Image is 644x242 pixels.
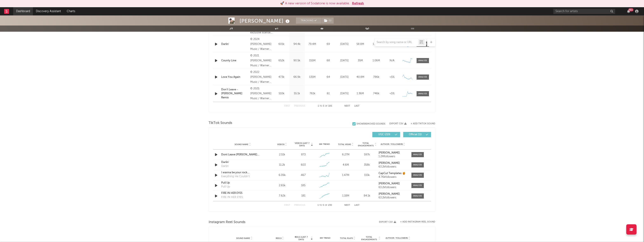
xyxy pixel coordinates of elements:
strong: CapCut Templates 🍯 [379,172,406,175]
div: 66.9k [290,75,304,79]
div: 4.76k followers [379,176,407,179]
button: Export CSV [379,221,396,223]
a: [PERSON_NAME] [379,151,407,154]
div: 61 [321,92,336,96]
a: Dont Leave [PERSON_NAME] REMIX [221,153,264,157]
div: 64 [321,75,336,79]
button: + Add Instagram Reel Sound [400,221,435,223]
div: FIRE IN HER EYES [221,195,243,199]
div: 746k [369,92,383,96]
span: Reels (last 7 days) [292,236,310,241]
button: Next [345,105,350,107]
button: UGC(219) [372,132,400,137]
div: 63.2k followers [379,186,407,189]
button: Last [354,204,360,206]
button: First [284,105,290,107]
div: 11.2k [273,163,292,167]
div: 6M Trend [315,143,334,146]
span: ( 1 ) [322,17,334,24]
div: 63.2k followers [379,165,407,168]
button: Export CSV [390,122,407,125]
div: Show 5 Removed Sounds [357,123,386,125]
a: Love You Again [221,75,248,79]
a: Don't Leave - [PERSON_NAME] Remix [221,88,248,100]
div: [PERSON_NAME] [240,17,291,24]
input: Search for artists [553,9,615,14]
button: (1) [322,17,334,24]
button: First [284,204,290,206]
div: <5% [385,75,399,79]
button: Tracking [296,17,322,24]
div: © 2025 [PERSON_NAME] Music / Warner Music Nashville LLC [250,86,273,101]
span: of [325,105,327,107]
div: 1.36M [354,92,367,96]
div: 473k [275,75,288,79]
span: Reels [276,237,282,240]
div: 181 [301,194,305,198]
div: 510k [275,92,288,96]
div: [DATE] [338,59,352,63]
div: I wanna be your rock [PERSON_NAME] [221,171,264,175]
span: Total Views [338,143,351,146]
button: + Add TikTok Sound [411,123,435,125]
a: CapCut Templates 🍯 [379,172,407,175]
span: Sound Name [236,237,250,240]
a: FIRE IN HER EYES [221,191,264,195]
a: [PERSON_NAME] [379,193,407,195]
div: 597k [357,153,376,157]
div: 68 [321,59,336,63]
div: 4.6M [336,163,355,167]
div: 1.2M followers [379,155,407,158]
a: [PERSON_NAME] [379,162,407,165]
div: 467 [301,173,306,177]
button: Last [354,105,360,107]
a: Dashboard [13,7,33,15]
div: <5% [385,92,399,96]
div: [DATE] [338,75,352,79]
div: 652k [275,59,288,63]
a: County Line [221,59,248,63]
div: 55.1k [290,92,304,96]
div: 1 5 230 [314,203,336,208]
div: 🚀 A new version of Sodatone is now available. [280,1,350,6]
span: to [320,204,322,206]
div: 786k [369,75,383,79]
strong: [PERSON_NAME] [379,182,400,185]
button: + Add TikTok Sound [407,123,435,125]
span: Videos [277,143,285,146]
div: 6.27M [336,153,355,157]
div: 99 + [628,8,633,11]
div: 1.06M [369,59,383,63]
span: Sound Name [235,143,249,146]
div: 40.8M [354,75,367,79]
strong: [PERSON_NAME] [379,162,400,164]
span: UGC ( 219 ) [375,133,394,136]
div: Pull Up [221,185,230,189]
div: © 2024 [PERSON_NAME] Music / Warner Music Nashville LLC [250,37,273,52]
a: Discovery Assistant [33,7,64,15]
div: N/A [385,59,399,63]
div: [DATE] [338,92,352,96]
div: 6M Trend [315,237,335,240]
div: © 2022 [PERSON_NAME] Music / Warner Music Nashville LLC [250,70,273,85]
span: Total Plays [340,237,353,240]
span: Total Engagements [360,236,378,241]
a: Darlin' [221,160,264,164]
div: © 2021 [PERSON_NAME] Music / Warner Music Nashville LLC [250,53,273,68]
div: 2.51k [273,153,292,157]
div: 1 5 105 [314,104,336,109]
span: Total Engagements [357,142,374,147]
a: Pull Up [221,181,264,185]
span: Official ( 11 ) [406,133,425,136]
span: Videos (last 7 days) [294,142,310,147]
span: of [325,204,327,206]
div: 2.65k [273,184,292,188]
input: Search by song name or URL [375,41,418,44]
div: 603 [301,163,306,167]
div: 135M [306,75,319,79]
